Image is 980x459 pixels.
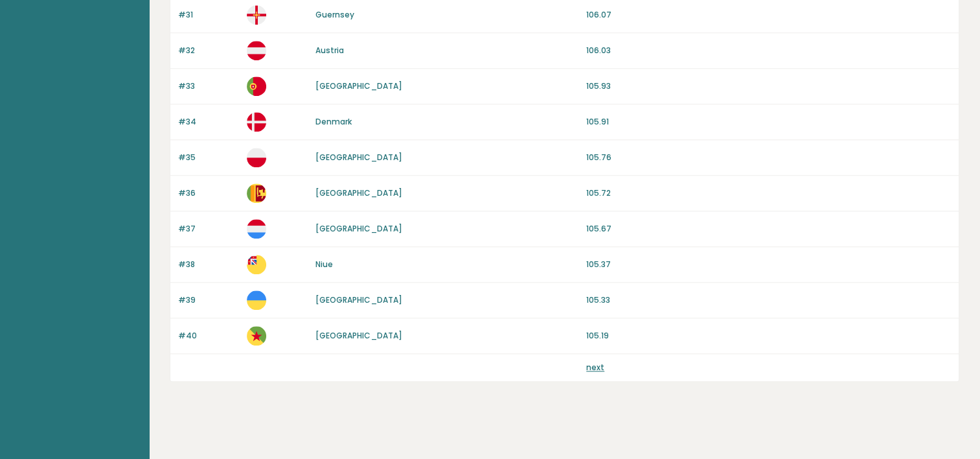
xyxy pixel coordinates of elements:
a: Guernsey [315,9,354,20]
img: nu.svg [247,255,266,274]
img: gg.svg [247,5,266,25]
a: next [586,362,604,373]
p: #32 [178,45,239,56]
p: #36 [178,187,239,199]
a: [GEOGRAPHIC_DATA] [315,187,402,198]
img: gf.svg [247,326,266,346]
p: #38 [178,259,239,270]
img: ua.svg [247,290,266,310]
p: #39 [178,294,239,306]
a: [GEOGRAPHIC_DATA] [315,330,402,341]
a: [GEOGRAPHIC_DATA] [315,223,402,234]
p: 105.76 [586,152,951,163]
a: [GEOGRAPHIC_DATA] [315,294,402,305]
p: #33 [178,80,239,92]
p: 106.03 [586,45,951,56]
p: #40 [178,330,239,342]
p: 105.72 [586,187,951,199]
p: #35 [178,152,239,163]
img: lu.svg [247,219,266,239]
p: 105.91 [586,116,951,128]
p: 105.33 [586,294,951,306]
p: #34 [178,116,239,128]
img: at.svg [247,41,266,60]
p: #31 [178,9,239,21]
img: pl.svg [247,148,266,167]
p: 105.37 [586,259,951,270]
p: 106.07 [586,9,951,21]
a: Denmark [315,116,352,127]
img: dk.svg [247,112,266,132]
img: pt.svg [247,76,266,96]
p: #37 [178,223,239,235]
img: lk.svg [247,183,266,203]
a: [GEOGRAPHIC_DATA] [315,152,402,163]
p: 105.93 [586,80,951,92]
p: 105.67 [586,223,951,235]
a: Austria [315,45,344,56]
p: 105.19 [586,330,951,342]
a: [GEOGRAPHIC_DATA] [315,80,402,91]
a: Niue [315,259,333,270]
